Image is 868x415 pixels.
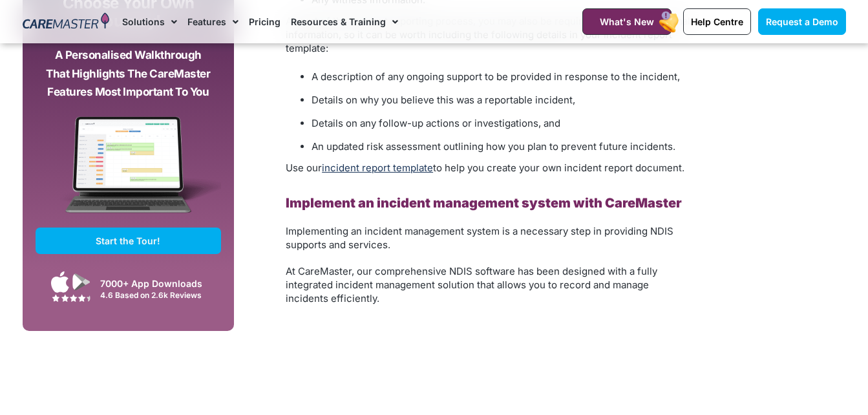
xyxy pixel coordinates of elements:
a: What's New [582,8,672,35]
b: Implement an incident management system with CareMaster [286,195,682,211]
span: Help Centre [691,16,743,27]
span: Implementing an incident management system is a necessary step in providing NDIS supports and ser... [286,225,673,251]
span: Use our to help you create your own incident report document. [286,162,684,174]
img: Apple App Store Icon [51,271,69,293]
img: CareMaster Logo [23,12,110,32]
a: incident report template [322,162,433,174]
img: Google Play App Icon [72,272,90,292]
a: Request a Demo [758,8,846,35]
span: At CareMaster, our comprehensive NDIS software has been designed with a fully integrated incident... [286,265,657,304]
span: Details on why you believe this was a reportable incident, [312,94,575,106]
div: 7000+ App Downloads [100,277,215,290]
span: Start the Tour! [96,235,160,246]
span: An updated risk assessment outlining how you plan to prevent future incidents. [312,140,675,153]
a: Help Centre [683,8,751,35]
p: A personalised walkthrough that highlights the CareMaster features most important to you [45,46,212,101]
span: What's New [600,16,654,27]
span: Details on any follow-up actions or investigations, and [312,117,560,129]
a: Start the Tour! [36,228,222,254]
span: Request a Demo [766,16,838,27]
img: Google Play Store App Review Stars [52,294,90,302]
img: CareMaster Software Mockup on Screen [36,116,222,228]
span: A description of any ongoing support to be provided in response to the incident, [312,70,680,83]
div: 4.6 Based on 2.6k Reviews [100,290,215,300]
